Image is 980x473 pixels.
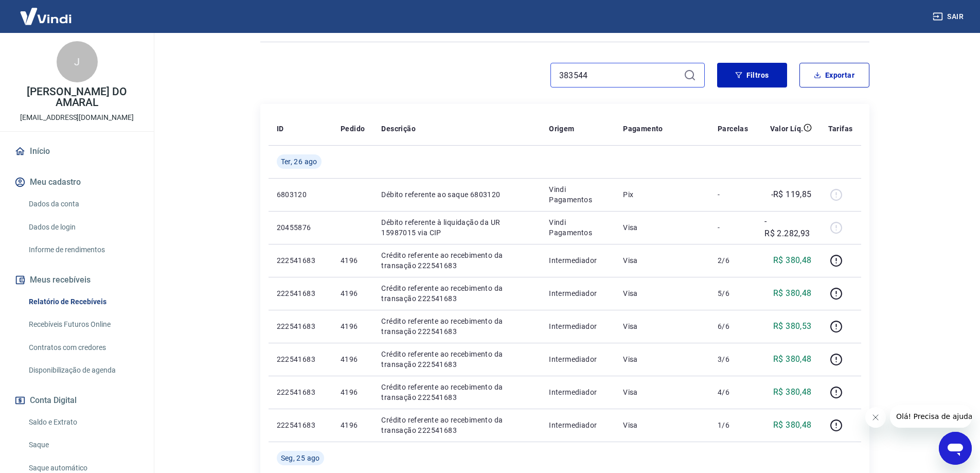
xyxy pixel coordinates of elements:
[549,321,607,331] p: Intermediador
[549,354,607,364] p: Intermediador
[277,354,324,364] p: 222541683
[25,291,141,312] a: Relatório de Recebíveis
[549,288,607,299] p: Intermediador
[865,407,886,428] iframe: Fechar mensagem
[770,124,804,134] p: Valor Líq.
[25,434,141,456] a: Saque
[277,387,324,397] p: 222541683
[718,124,748,134] p: Parcelas
[277,189,324,200] p: 6803120
[12,140,141,163] a: Início
[717,63,787,87] button: Filtros
[341,321,365,331] p: 4196
[718,288,748,299] p: 5/6
[341,288,365,299] p: 4196
[718,222,748,233] p: -
[890,405,972,428] iframe: Mensagem da empresa
[718,387,748,397] p: 4/6
[939,432,972,465] iframe: Botão para abrir a janela de mensagens
[549,184,607,205] p: Vindi Pagamentos
[381,382,532,402] p: Crédito referente ao recebimento da transação 222541683
[623,354,701,364] p: Visa
[12,269,141,291] button: Meus recebíveis
[549,217,607,238] p: Vindi Pagamentos
[623,420,701,430] p: Visa
[341,354,365,364] p: 4196
[381,250,532,271] p: Crédito referente ao recebimento da transação 222541683
[718,321,748,331] p: 6/6
[773,419,812,431] p: R$ 380,48
[549,124,574,134] p: Origem
[341,420,365,430] p: 4196
[381,189,532,200] p: Débito referente ao saque 6803120
[277,288,324,299] p: 222541683
[25,337,141,358] a: Contratos com credores
[341,124,365,134] p: Pedido
[381,124,416,134] p: Descrição
[341,255,365,266] p: 4196
[828,124,853,134] p: Tarifas
[549,255,607,266] p: Intermediador
[773,386,812,398] p: R$ 380,48
[57,41,98,82] div: J
[381,349,532,370] p: Crédito referente ao recebimento da transação 222541683
[623,321,701,331] p: Visa
[8,86,146,108] p: [PERSON_NAME] DO AMARAL
[381,415,532,435] p: Crédito referente ao recebimento da transação 222541683
[341,387,365,397] p: 4196
[381,217,532,238] p: Débito referente à liquidação da UR 15987015 via CIP
[764,215,811,240] p: -R$ 2.282,93
[623,124,663,134] p: Pagamento
[6,7,86,15] span: Olá! Precisa de ajuda?
[773,287,812,300] p: R$ 380,48
[549,420,607,430] p: Intermediador
[381,316,532,337] p: Crédito referente ao recebimento da transação 222541683
[771,188,812,201] p: -R$ 119,85
[12,389,141,412] button: Conta Digital
[277,124,284,134] p: ID
[549,387,607,397] p: Intermediador
[20,112,134,123] p: [EMAIL_ADDRESS][DOMAIN_NAME]
[281,453,320,463] span: Seg, 25 ago
[773,320,812,332] p: R$ 380,53
[277,222,324,233] p: 20455876
[773,254,812,267] p: R$ 380,48
[25,360,141,381] a: Disponibilização de agenda
[12,1,79,32] img: Vindi
[718,189,748,200] p: -
[931,7,968,26] button: Sair
[25,217,141,238] a: Dados de login
[623,387,701,397] p: Visa
[277,255,324,266] p: 222541683
[25,412,141,433] a: Saldo e Extrato
[281,156,317,167] span: Ter, 26 ago
[718,354,748,364] p: 3/6
[12,171,141,194] button: Meu cadastro
[25,314,141,335] a: Recebíveis Futuros Online
[623,255,701,266] p: Visa
[25,239,141,260] a: Informe de rendimentos
[623,189,701,200] p: Pix
[277,420,324,430] p: 222541683
[623,222,701,233] p: Visa
[718,255,748,266] p: 2/6
[381,283,532,304] p: Crédito referente ao recebimento da transação 222541683
[773,353,812,365] p: R$ 380,48
[559,67,680,83] input: Busque pelo número do pedido
[25,194,141,215] a: Dados da conta
[799,63,869,87] button: Exportar
[277,321,324,331] p: 222541683
[718,420,748,430] p: 1/6
[623,288,701,299] p: Visa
